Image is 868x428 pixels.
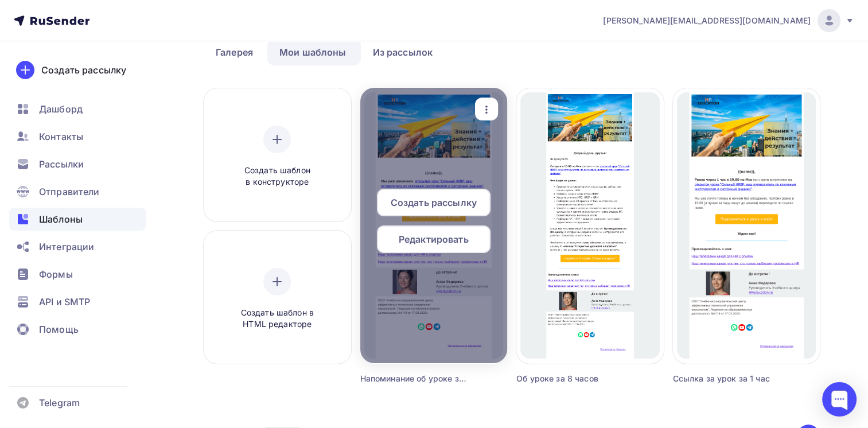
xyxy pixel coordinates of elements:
[9,208,146,231] a: Шаблоны
[39,396,80,410] span: Telegram
[399,232,469,246] span: Редактировать
[204,39,265,65] a: Галерея
[603,9,854,32] a: [PERSON_NAME][EMAIL_ADDRESS][DOMAIN_NAME]
[39,157,84,171] span: Рассылки
[673,373,783,384] div: Ссылка за урок за 1 час
[361,39,445,65] a: Из рассылок
[39,185,100,199] span: Отправители
[39,240,94,254] span: Интеграции
[39,212,83,226] span: Шаблоны
[9,180,146,203] a: Отправители
[9,98,146,120] a: Дашборд
[360,373,470,384] div: Напоминание об уроке за 15 минут
[39,267,73,281] span: Формы
[39,295,90,309] span: API и SMTP
[267,39,359,65] a: Мои шаблоны
[223,307,332,330] span: Создать шаблон в HTML редакторе
[603,15,811,26] span: [PERSON_NAME][EMAIL_ADDRESS][DOMAIN_NAME]
[39,322,79,336] span: Помощь
[39,102,83,116] span: Дашборд
[9,125,146,148] a: Контакты
[39,130,83,143] span: Контакты
[9,263,146,286] a: Формы
[391,196,477,209] span: Создать рассылку
[516,373,626,384] div: Об уроке за 8 часов
[223,165,332,188] span: Создать шаблон в конструкторе
[41,63,126,77] div: Создать рассылку
[9,153,146,176] a: Рассылки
